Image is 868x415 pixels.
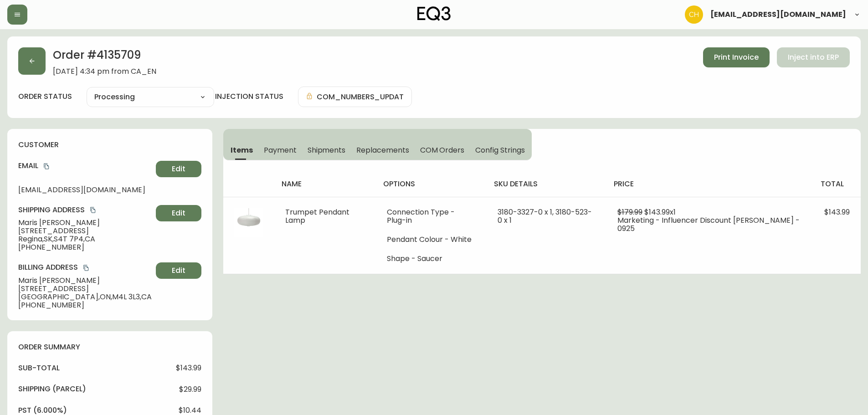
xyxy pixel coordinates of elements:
[88,205,98,215] button: copy
[387,208,475,225] li: Connection Type - Plug-in
[42,162,51,171] button: copy
[18,235,152,243] span: Regina , SK , S4T 7P4 , CA
[231,145,253,155] span: Items
[156,262,201,279] button: Edit
[282,179,369,189] h4: name
[703,47,770,67] button: Print Invoice
[685,5,703,24] img: 6288462cea190ebb98a2c2f3c744dd7e
[156,161,201,177] button: Edit
[417,6,451,21] img: logo
[18,384,86,394] h4: Shipping ( Parcel )
[710,11,846,18] span: [EMAIL_ADDRESS][DOMAIN_NAME]
[53,47,156,67] h2: Order # 4135709
[82,263,91,272] button: copy
[614,179,806,189] h4: price
[824,207,850,217] span: $143.99
[18,363,60,373] h4: sub-total
[234,208,263,237] img: 49fea0d2-254a-4ca8-bf1e-229d8095df32Optional[trumpet-saucer-pendant-lamp].jpg
[172,164,185,174] span: Edit
[821,179,853,189] h4: total
[644,207,676,217] span: $143.99 x 1
[494,179,600,189] h4: sku details
[356,145,409,155] span: Replacements
[383,179,479,189] h4: options
[18,285,152,293] span: [STREET_ADDRESS]
[285,207,349,225] span: Trumpet Pendant Lamp
[18,342,201,352] h4: order summary
[18,140,201,150] h4: customer
[18,219,152,227] span: Maris [PERSON_NAME]
[156,205,201,221] button: Edit
[215,92,283,102] h4: injection status
[18,227,152,235] span: [STREET_ADDRESS]
[18,92,72,102] label: order status
[18,277,152,285] span: Maris [PERSON_NAME]
[18,243,152,251] span: [PHONE_NUMBER]
[176,364,201,372] span: $143.99
[18,293,152,301] span: [GEOGRAPHIC_DATA] , ON , M4L 3L3 , CA
[420,145,465,155] span: COM Orders
[179,406,201,415] span: $10.44
[18,301,152,309] span: [PHONE_NUMBER]
[53,67,156,76] span: [DATE] 4:34 pm from CA_EN
[617,215,800,234] span: Marketing - Influencer Discount [PERSON_NAME] - 0925
[18,262,152,272] h4: Billing Address
[264,145,297,155] span: Payment
[387,255,475,263] li: Shape - Saucer
[617,207,642,217] span: $179.99
[179,385,201,394] span: $29.99
[172,208,185,218] span: Edit
[308,145,346,155] span: Shipments
[18,205,152,215] h4: Shipping Address
[18,161,152,171] h4: Email
[18,186,152,194] span: [EMAIL_ADDRESS][DOMAIN_NAME]
[172,266,185,276] span: Edit
[714,52,759,62] span: Print Invoice
[475,145,524,155] span: Config Strings
[387,236,475,244] li: Pendant Colour - White
[498,207,592,225] span: 3180-3327-0 x 1, 3180-523-0 x 1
